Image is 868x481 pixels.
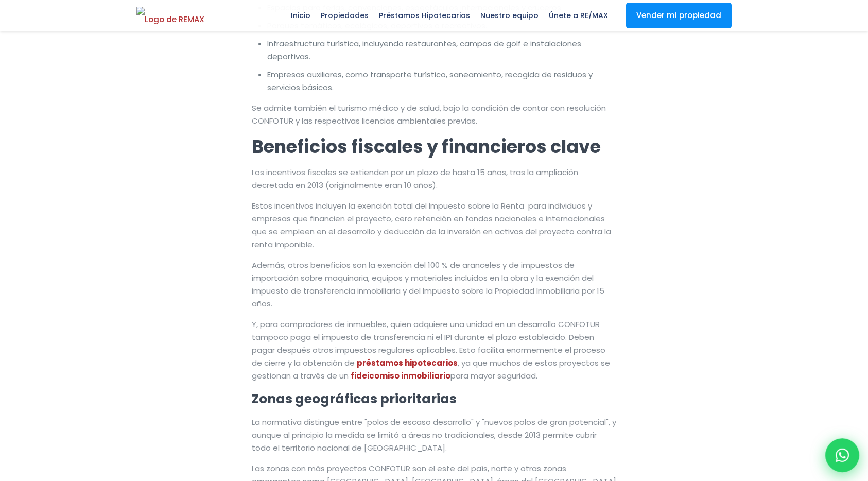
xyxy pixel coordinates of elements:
span: Nuestro equipo [475,8,544,23]
span: Infraestructura turística, incluyendo restaurantes, campos de golf e instalaciones deportivas. [267,38,581,62]
span: Propiedades [316,8,374,23]
span: La normativa distingue entre "polos de escaso desarrollo" y "nuevos polos de gran potencial", y a... [252,417,616,453]
span: Empresas auxiliares, como transporte turístico, saneamiento, recogida de residuos y servicios bás... [267,69,593,93]
span: Únete a RE/MAX [544,8,613,23]
img: Logo de REMAX [136,7,204,25]
b: préstamos hipotecarios [357,357,458,368]
b: Zonas geográficas prioritarias [252,390,457,408]
span: Los incentivos fiscales se extienden por un plazo de hasta 15 años, tras la ampliación decretada ... [252,167,578,191]
b: fideicomiso inmobiliario [351,370,450,381]
a: préstamos hipotecarios [355,357,458,368]
span: , ya que muchos de estos proyectos se gestionan a través de un [252,357,610,381]
span: Préstamos Hipotecarios [374,8,475,23]
a: fideicomiso inmobiliario [349,370,450,381]
span: Inicio [286,8,316,23]
b: Beneficios fiscales y financieros clave [252,134,601,159]
span: Se admite también el turismo médico y de salud, bajo la condición de contar con resolución CONFOT... [252,102,606,126]
span: Y, para compradores de inmuebles, quien adquiere una unidad en un desarrollo CONFOTUR tampoco pag... [252,319,605,368]
span: para mayor seguridad. [450,370,537,381]
span: Además, otros beneficios son la exención del 100 % de aranceles y de impuestos de importación sob... [252,260,604,309]
a: Vender mi propiedad [626,3,732,28]
span: Estos incentivos incluyen la exención total del Impuesto sobre la Renta para individuos y empresa... [252,200,611,250]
